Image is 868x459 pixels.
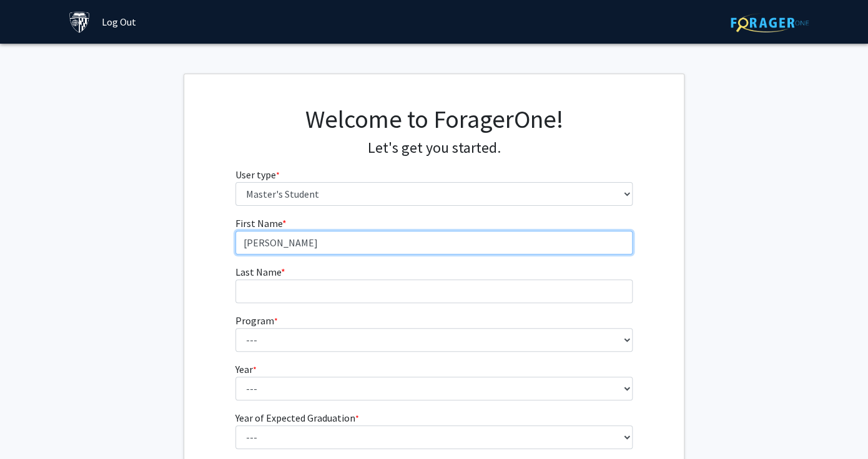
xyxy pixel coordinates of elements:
img: Johns Hopkins University Logo [69,11,91,33]
iframe: Chat [9,403,53,450]
h4: Let's get you started. [235,139,633,157]
span: Last Name [235,266,281,278]
span: First Name [235,217,282,229]
img: ForagerOne Logo [731,13,809,32]
label: Program [235,313,278,328]
label: Year [235,362,257,377]
label: User type [235,167,280,182]
h1: Welcome to ForagerOne! [235,104,633,134]
label: Year of Expected Graduation [235,410,359,425]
